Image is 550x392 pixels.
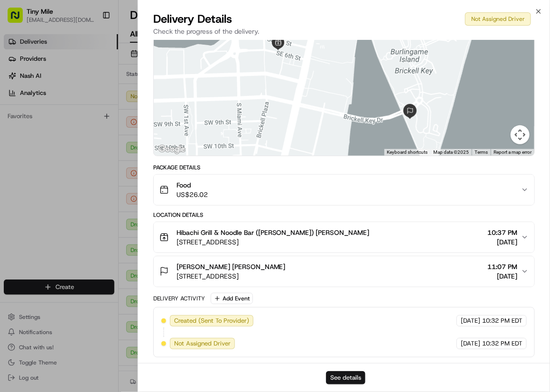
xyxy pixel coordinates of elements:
[511,125,530,144] button: Map camera controls
[153,211,535,219] div: Location Details
[177,180,208,190] span: Food
[147,122,173,133] button: See all
[153,164,535,171] div: Package Details
[9,214,17,221] div: 📗
[79,148,82,155] span: •
[19,174,27,181] img: 1736555255976-a54dd68f-1ca7-489b-9aae-adbdc363a1c4
[84,148,103,155] span: [DATE]
[487,237,517,247] span: [DATE]
[211,293,253,304] button: Add Event
[9,139,25,154] img: Jandy Espique
[133,173,152,181] span: [DATE]
[156,143,187,156] a: Open this area in Google Maps (opens a new window)
[6,209,76,226] a: 📗Knowledge Base
[487,271,517,281] span: [DATE]
[494,149,531,155] a: Report a map error
[156,143,187,156] img: Google
[29,148,77,155] span: [PERSON_NAME]
[9,38,173,54] p: Welcome 👋
[482,339,522,348] span: 10:32 PM EDT
[487,262,517,271] span: 11:07 PM
[76,209,156,226] a: 💻API Documentation
[9,91,27,108] img: 1736555255976-a54dd68f-1ca7-489b-9aae-adbdc363a1c4
[461,339,480,348] span: [DATE]
[177,271,286,281] span: [STREET_ADDRESS]
[29,173,126,181] span: [PERSON_NAME] [PERSON_NAME]
[19,213,73,222] span: Knowledge Base
[67,235,115,243] a: Powered byPylon
[80,214,88,221] div: 💻
[43,101,131,108] div: We're available if you need us!
[174,317,249,325] span: Created (Sent To Provider)
[174,339,231,348] span: Not Assigned Driver
[475,149,488,155] a: Terms
[94,236,115,243] span: Pylon
[161,94,173,105] button: Start new chat
[9,124,61,131] div: Past conversations
[19,148,27,156] img: 1736555255976-a54dd68f-1ca7-489b-9aae-adbdc363a1c4
[9,10,28,29] img: Nash
[461,317,480,325] span: [DATE]
[25,62,157,72] input: Clear
[177,237,370,247] span: [STREET_ADDRESS]
[43,91,156,101] div: Start new chat
[128,173,131,181] span: •
[487,228,517,237] span: 10:37 PM
[387,149,428,156] button: Keyboard shortcuts
[9,164,25,179] img: Dianne Alexi Soriano
[326,371,365,384] button: See details
[154,175,534,205] button: FoodUS$26.02
[177,262,286,271] span: [PERSON_NAME] [PERSON_NAME]
[177,228,370,237] span: Hibachi Grill & Noodle Bar ([PERSON_NAME]) [PERSON_NAME]
[154,222,534,252] button: Hibachi Grill & Noodle Bar ([PERSON_NAME]) [PERSON_NAME][STREET_ADDRESS]10:37 PM[DATE]
[177,190,208,199] span: US$26.02
[154,256,534,287] button: [PERSON_NAME] [PERSON_NAME][STREET_ADDRESS]11:07 PM[DATE]
[433,149,469,155] span: Map data ©2025
[153,295,205,302] div: Delivery Activity
[153,11,232,27] span: Delivery Details
[90,213,152,222] span: API Documentation
[153,27,535,36] p: Check the progress of the delivery.
[482,317,522,325] span: 10:32 PM EDT
[20,91,37,108] img: 1732323095091-59ea418b-cfe3-43c8-9ae0-d0d06d6fd42c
